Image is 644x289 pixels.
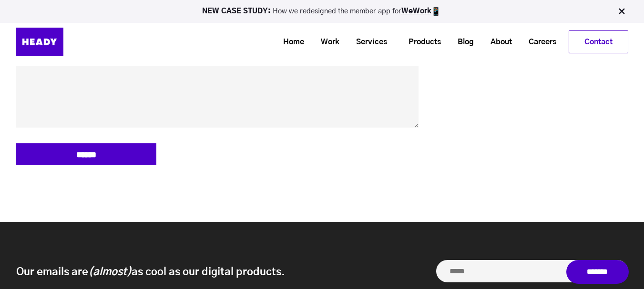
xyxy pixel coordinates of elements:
img: Close Bar [617,7,626,16]
i: (almost) [88,267,132,277]
a: About [479,33,517,51]
p: How we redesigned the member app for [4,7,640,16]
img: Heady_Logo_Web-01 (1) [16,28,63,56]
a: Work [309,33,344,51]
a: WeWork [401,8,431,15]
p: Our emails are as cool as our digital products. [16,265,285,279]
a: Products [397,33,446,51]
strong: NEW CASE STUDY: [202,8,273,15]
img: app emoji [431,7,441,16]
a: Home [271,33,309,51]
a: Blog [446,33,479,51]
a: Careers [517,33,561,51]
div: Navigation Menu [87,30,628,53]
a: Contact [569,31,628,53]
a: Services [344,33,392,51]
